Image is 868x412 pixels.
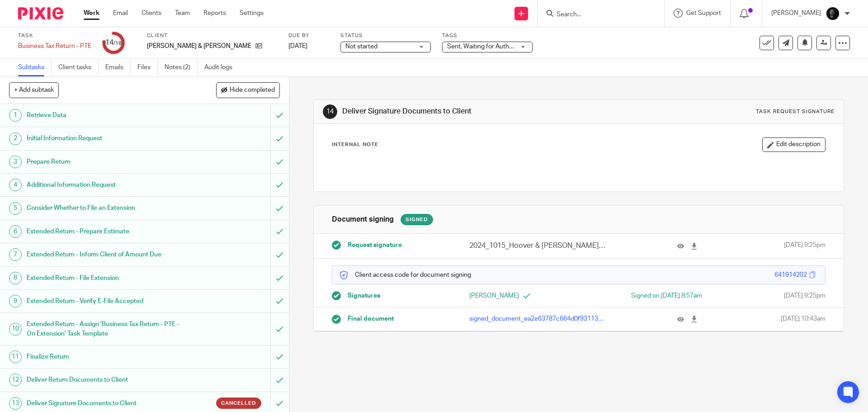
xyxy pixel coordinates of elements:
span: [DATE] [288,43,307,49]
div: Task request signature [756,108,835,115]
div: 10 [9,323,22,336]
div: 12 [9,374,22,386]
a: Client tasks [58,59,99,76]
div: Signed [401,214,433,225]
div: 14 [323,104,337,119]
small: /18 [113,41,122,46]
label: Status [340,32,431,39]
div: 3 [9,156,22,168]
p: signed_document_ea2e63787c664d0f931136530ea40fb8.pdf [469,314,606,323]
h1: Extended Return - Inform Client of Amount Due [27,248,183,261]
div: 11 [9,350,22,363]
p: [PERSON_NAME] [469,291,579,300]
span: Not started [345,43,377,50]
a: Work [84,9,99,18]
h1: Initial Information Request [27,132,183,145]
a: Emails [105,59,131,76]
h1: Deliver Signature Documents to Client [27,397,183,410]
div: 8 [9,272,22,284]
h1: Document signing [332,215,394,224]
h1: Extended Return - File Extension [27,271,183,285]
div: 6 [9,225,22,238]
div: 14 [105,38,122,48]
h1: Extended Return - Prepare Estimate [27,225,183,238]
label: Tags [442,32,533,39]
p: [PERSON_NAME] & [PERSON_NAME] LLP [147,42,251,51]
a: Files [137,59,158,76]
button: Edit description [762,137,826,152]
label: Due by [288,32,329,39]
label: Client [147,32,277,39]
span: Cancelled [221,399,256,407]
div: 13 [9,397,22,410]
h1: Consider Whether to File an Extension [27,201,183,215]
div: 2 [9,133,22,145]
div: 1 [9,109,22,122]
a: Clients [142,9,161,18]
div: Signed on [DATE] 8:57am [593,291,702,300]
a: Email [113,9,128,18]
h1: Finalize Return [27,350,183,364]
button: + Add subtask [9,82,59,98]
a: Reports [203,9,226,18]
span: [DATE] 10:43am [781,314,826,323]
div: 4 [9,179,22,191]
label: Task [18,32,91,39]
a: Notes (2) [165,59,198,76]
input: Search [556,11,637,19]
p: 2024_1015_Hoover & [PERSON_NAME] LLP_GovernmentCopy_Partnership.pdf [469,241,606,251]
span: Request signature [348,241,402,250]
span: Signatures [348,291,380,300]
h1: Prepare Return [27,155,183,169]
p: [PERSON_NAME] [771,9,821,18]
a: Team [175,9,190,18]
img: Pixie [18,7,63,19]
div: 641914202 [774,270,807,279]
span: Sent, Waiting for Authorization + 1 [447,43,543,50]
a: Subtasks [18,59,52,76]
span: [DATE] 9:25pm [784,291,826,300]
div: 7 [9,248,22,261]
h1: Retrieve Data [27,109,183,122]
span: [DATE] 9:25pm [784,241,826,251]
span: Hide completed [230,87,275,94]
h1: Extended Return - Assign 'Business Tax Return - PTE - On Extension' Task Template [27,317,183,341]
span: Get Support [686,10,721,16]
h1: Deliver Return Documents to Client [27,373,183,387]
a: Audit logs [204,59,239,76]
h1: Deliver Signature Documents to Client [342,107,598,116]
p: Internal Note [332,141,378,148]
div: 9 [9,295,22,308]
img: Chris.jpg [826,6,840,21]
button: Hide completed [216,82,280,98]
div: Business Tax Return - PTE [18,42,91,51]
h1: Additional Information Request [27,178,183,192]
h1: Extended Return - Verify E-File Accepted [27,294,183,308]
span: Final document [348,314,394,323]
p: Client access code for document signing [339,270,471,279]
a: Settings [240,9,264,18]
div: 5 [9,202,22,215]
